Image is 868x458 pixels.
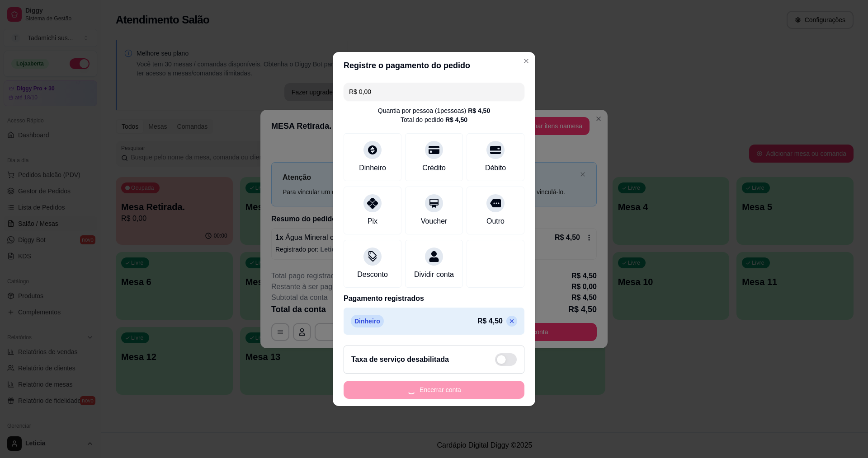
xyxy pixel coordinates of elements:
div: R$ 4,50 [445,115,467,124]
div: Voucher [421,216,448,227]
button: Close [519,54,533,68]
div: Outro [486,216,505,227]
div: Quantia por pessoa ( 1 pessoas) [378,106,490,115]
header: Registre o pagamento do pedido [333,52,535,79]
input: Ex.: hambúrguer de cordeiro [349,83,519,101]
p: R$ 4,50 [477,316,503,327]
div: R$ 4,50 [468,106,490,115]
div: Débito [485,163,506,173]
div: Total do pedido [401,115,467,124]
div: Desconto [357,269,388,280]
p: Dinheiro [351,315,384,327]
div: Dividir conta [414,269,454,280]
div: Pix [368,216,377,227]
h2: Taxa de serviço desabilitada [351,354,449,365]
div: Crédito [422,163,446,173]
p: Pagamento registrados [344,293,524,304]
div: Dinheiro [359,163,386,173]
